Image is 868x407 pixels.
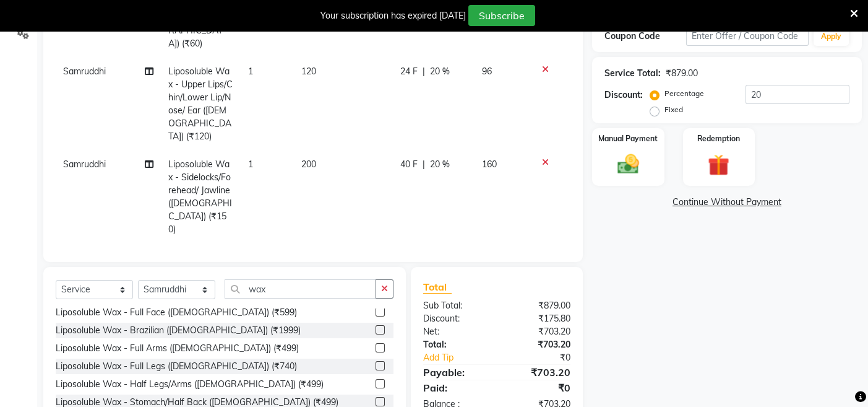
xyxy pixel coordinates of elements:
div: Your subscription has expired [DATE] [320,9,466,22]
img: _cash.svg [611,152,646,177]
span: 40 F [400,158,418,171]
div: Discount: [604,89,643,102]
div: Paid: [414,380,497,395]
span: 1 [248,159,253,170]
span: | [423,158,425,171]
button: Subscribe [468,5,535,26]
span: 160 [482,159,497,170]
img: _gift.svg [701,152,736,179]
div: Liposoluble Wax - Full Legs ([DEMOGRAPHIC_DATA]) (₹740) [56,360,297,373]
span: 120 [301,66,316,77]
label: Percentage [664,88,704,99]
span: 20 % [430,65,450,78]
div: ₹0 [497,380,580,395]
div: Liposoluble Wax - Full Face ([DEMOGRAPHIC_DATA]) (₹599) [56,306,297,319]
div: Total: [414,338,497,351]
div: Service Total: [604,67,661,80]
a: Continue Without Payment [595,196,859,209]
div: Coupon Code [604,30,686,43]
div: Discount: [414,312,497,325]
span: Total [423,281,452,294]
div: Payable: [414,365,497,380]
span: 200 [301,159,316,170]
a: Add Tip [414,351,510,364]
span: 1 [248,66,253,77]
div: ₹703.20 [497,365,580,380]
label: Fixed [664,104,683,115]
div: Sub Total: [414,299,497,312]
div: Net: [414,325,497,338]
div: ₹0 [510,351,580,364]
div: ₹703.20 [497,325,580,338]
div: ₹879.00 [497,299,580,312]
span: 24 F [400,65,418,78]
div: ₹175.80 [497,312,580,325]
span: Liposoluble Wax - Upper Lips/Chin/Lower Lip/Nose/ Ear ([DEMOGRAPHIC_DATA]) (₹120) [168,66,233,142]
label: Redemption [697,133,740,144]
input: Search or Scan [225,279,376,299]
input: Enter Offer / Coupon Code [686,27,809,46]
div: Liposoluble Wax - Half Legs/Arms ([DEMOGRAPHIC_DATA]) (₹499) [56,378,324,391]
div: Liposoluble Wax - Full Arms ([DEMOGRAPHIC_DATA]) (₹499) [56,342,299,355]
span: 20 % [430,158,450,171]
span: Samruddhi [63,66,106,77]
div: ₹879.00 [666,67,698,80]
span: 96 [482,66,492,77]
span: Samruddhi [63,159,106,170]
button: Apply [814,27,849,46]
span: Liposoluble Wax - Sidelocks/Forehead/ Jawline ([DEMOGRAPHIC_DATA]) (₹150) [168,159,232,235]
div: ₹703.20 [497,338,580,351]
label: Manual Payment [598,133,658,144]
span: | [423,65,425,78]
div: Liposoluble Wax - Brazilian ([DEMOGRAPHIC_DATA]) (₹1999) [56,324,301,337]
